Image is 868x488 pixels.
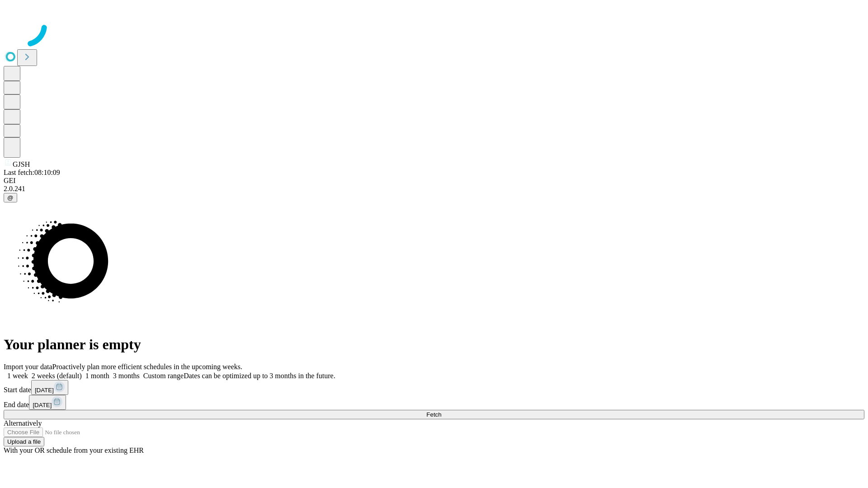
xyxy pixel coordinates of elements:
[4,177,864,185] div: GEI
[4,446,144,454] span: With your OR schedule from your existing EHR
[426,411,441,418] span: Fetch
[35,387,54,394] span: [DATE]
[113,372,140,380] span: 3 months
[52,363,242,371] span: Proactively plan more efficient schedules in the upcoming weeks.
[143,372,184,380] span: Custom range
[13,160,30,168] span: GJSH
[29,395,66,410] button: [DATE]
[4,437,44,446] button: Upload a file
[4,380,864,395] div: Start date
[4,185,864,193] div: 2.0.241
[85,372,109,380] span: 1 month
[33,402,52,408] span: [DATE]
[4,419,42,427] span: Alternatively
[32,372,82,380] span: 2 weeks (default)
[4,169,60,176] span: Last fetch: 08:10:09
[4,363,52,371] span: Import your data
[184,372,335,380] span: Dates can be optimized up to 3 months in the future.
[31,380,68,395] button: [DATE]
[7,372,28,380] span: 1 week
[4,395,864,410] div: End date
[4,193,17,202] button: @
[7,194,14,201] span: @
[4,336,864,353] h1: Your planner is empty
[4,410,864,419] button: Fetch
